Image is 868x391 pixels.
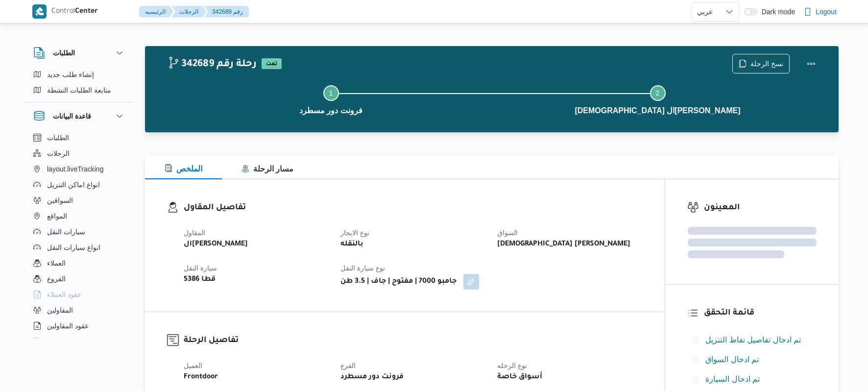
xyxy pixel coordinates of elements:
b: تمت [266,61,277,67]
span: العملاء [47,257,66,269]
span: اجهزة التليفون [47,336,88,347]
span: انواع اماكن التنزيل [47,179,100,191]
span: السواقين [47,195,73,206]
button: تم ادخال السيارة [688,371,817,387]
button: السواقين [29,193,129,208]
span: العميل [184,362,202,369]
button: قاعدة البيانات [33,110,125,122]
button: متابعة الطلبات النشطة [29,82,129,98]
span: نوع الرحله [497,362,527,369]
span: المواقع [47,210,67,222]
span: تم ادخال السيارة [705,375,760,383]
span: تم ادخال السيارة [705,373,760,385]
button: انواع اماكن التنزيل [29,177,129,193]
span: Logout [816,6,837,18]
span: نوع الايجار [340,229,369,237]
b: قطا 5386 [184,274,216,286]
b: [DEMOGRAPHIC_DATA] [PERSON_NAME] [497,239,630,250]
img: X8yXhbKr1z7QwAAAABJRU5ErkJggg== [32,4,47,19]
button: Actions [801,54,821,73]
button: تم ادخال السواق [688,352,817,367]
button: الفروع [29,271,129,287]
span: مسار الرحلة [241,165,293,173]
span: المقاول [184,229,205,237]
span: المقاولين [47,304,73,316]
button: تم ادخال تفاصيل نفاط التنزيل [688,332,817,348]
span: تم ادخال السواق [705,354,759,366]
span: إنشاء طلب جديد [47,69,94,80]
span: [DEMOGRAPHIC_DATA] ال[PERSON_NAME] [575,105,740,117]
span: 2 [656,89,660,97]
span: الملخص [165,165,202,173]
span: عقود المقاولين [47,320,89,332]
h3: المعينون [704,201,817,215]
h3: قائمة التحقق [704,307,817,320]
span: تم ادخال تفاصيل نفاط التنزيل [705,334,801,346]
h3: الطلبات [53,47,75,59]
b: أسواق خاصة [497,371,542,383]
button: عقود المقاولين [29,318,129,334]
button: نسخ الرحلة [732,54,790,73]
button: layout.liveTracking [29,161,129,177]
button: 342689 رقم [204,6,249,18]
b: جامبو 7000 | مفتوح | جاف | 3.5 طن [340,276,457,288]
button: الرحلات [171,6,206,18]
span: انواع سيارات النقل [47,242,100,253]
span: عقود العملاء [47,289,81,300]
button: Logout [800,2,841,22]
button: فرونت دور مسطرد [168,73,494,124]
button: الطلبات [33,47,125,59]
button: عقود العملاء [29,287,129,302]
b: Frontdoor [184,371,218,383]
span: 1 [329,89,333,97]
span: الفروع [47,273,66,285]
button: الرئيسيه [139,6,173,18]
span: الرحلات [47,147,70,159]
button: [DEMOGRAPHIC_DATA] ال[PERSON_NAME] [494,73,821,124]
span: فرونت دور مسطرد [299,105,362,117]
button: المقاولين [29,302,129,318]
button: العملاء [29,255,129,271]
button: المواقع [29,208,129,224]
span: الفرع [340,362,356,369]
span: سيارة النقل [184,264,217,272]
span: تمت [262,58,282,69]
span: layout.liveTracking [47,163,103,175]
span: نسخ الرحلة [750,58,783,70]
button: الطلبات [29,130,129,146]
button: سيارات النقل [29,224,129,240]
span: سيارات النقل [47,226,85,238]
div: قاعدة البيانات [25,130,133,342]
b: بالنقله [340,239,363,250]
b: فرونت دور مسطرد [340,371,404,383]
h2: 342689 رحلة رقم [168,58,257,71]
h3: تفاصيل الرحلة [184,334,643,347]
b: ال[PERSON_NAME] [184,239,248,250]
div: الطلبات [25,67,133,102]
button: الرحلات [29,146,129,161]
span: تم ادخال تفاصيل نفاط التنزيل [705,336,801,344]
b: Center [75,8,98,16]
span: السواق [497,229,518,237]
span: تم ادخال السواق [705,355,759,364]
button: اجهزة التليفون [29,334,129,349]
span: Dark mode [758,8,795,16]
button: انواع سيارات النقل [29,240,129,255]
span: الطلبات [47,132,69,144]
button: إنشاء طلب جديد [29,67,129,82]
h3: تفاصيل المقاول [184,201,643,215]
h3: قاعدة البيانات [53,110,91,122]
span: نوع سيارة النقل [340,264,385,272]
span: متابعة الطلبات النشطة [47,84,111,96]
